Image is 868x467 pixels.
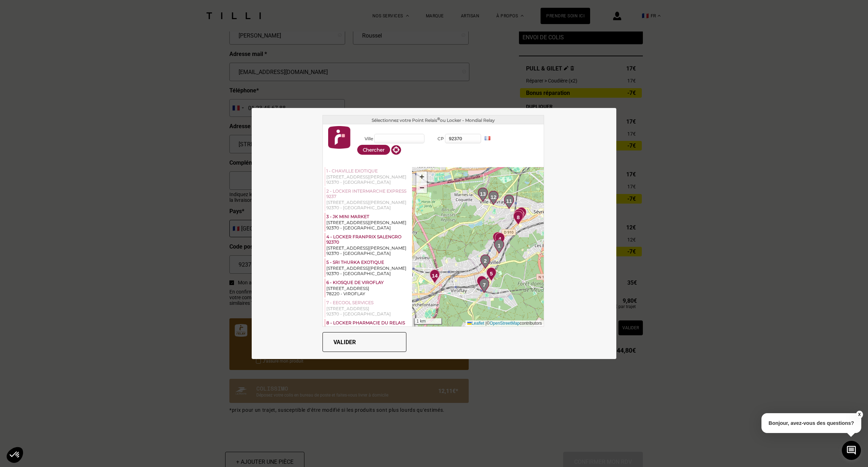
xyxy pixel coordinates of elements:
div: 8 [510,211,526,227]
div: [STREET_ADDRESS][PERSON_NAME] [326,174,411,180]
div: 9 [511,209,527,225]
label: Ville [357,136,373,141]
div: 1 [491,239,507,255]
div: 6 [474,276,490,292]
div: 92370 - [GEOGRAPHIC_DATA] [326,271,411,276]
div: 1 km [414,318,442,325]
span: 2 [484,257,487,265]
span: 14 [432,272,438,280]
div: 10 [513,207,529,223]
div: 13 [475,188,491,204]
span: 1 [498,242,501,250]
img: pointsrelais_pin.png [477,276,487,290]
img: pointsrelais_pin.png [493,232,503,246]
a: Leaflet [467,321,484,326]
div: 92370 - [GEOGRAPHIC_DATA] [326,311,411,317]
div: 1 - CHAVILLE EXOTIQUE [326,168,411,174]
div: 92370 - [GEOGRAPHIC_DATA] [326,251,411,256]
div: 6 - KIOSQUE DE VIROFLAY [326,280,411,286]
img: FR [485,136,490,140]
div: 11 [501,195,517,211]
span: + [419,172,424,181]
a: Zoom in [416,171,427,182]
img: pointsrelais_pin_grey.png [478,188,488,202]
div: [STREET_ADDRESS] [326,306,411,311]
div: Sélectionnez votre Point Relais ou Locker - Mondial Relay [323,115,544,124]
div: 4 [492,233,508,249]
a: Zoom out [416,182,427,193]
div: 5 - SRI THURKA EXOTIQUE [326,260,411,266]
span: 12 [491,193,497,201]
sup: ® [437,116,440,121]
span: 7 [483,281,486,289]
div: 12 [485,191,501,207]
span: 4 [498,235,501,243]
div: 7 - EECOOL SERVICES [326,300,411,306]
img: pointsrelais_pin.png [514,209,524,223]
span: 6 [480,278,483,286]
span: − [419,183,424,192]
img: pointsrelais_pin_grey.png [504,195,514,209]
p: Bonjour, avez-vous des questions? [761,413,861,433]
div: 14 [427,269,442,285]
div: 78220 - VIROFLAY [326,291,411,296]
div: 92370 - [GEOGRAPHIC_DATA] [326,180,411,185]
div: [STREET_ADDRESS][PERSON_NAME] [326,266,411,271]
span: 13 [480,190,486,198]
div: [STREET_ADDRESS][PERSON_NAME] [326,200,411,205]
a: OpenStreetMap [490,321,520,326]
button: X [856,411,863,418]
img: pointsrelais_pin_grey.png [494,239,504,254]
div: 3 [490,232,506,248]
span: 8 [517,213,520,222]
span: 11 [506,197,512,205]
div: 92370 - [GEOGRAPHIC_DATA] [326,205,411,210]
div: 7 [476,279,492,295]
span: 5 [490,270,493,278]
img: pointsrelais_pin.png [513,211,523,225]
div: [STREET_ADDRESS][PERSON_NAME] [326,245,411,251]
div: © contributors [466,320,544,326]
img: pointsrelais_pin.png [486,267,496,281]
button: Valider [322,332,406,352]
div: 2 [477,255,493,270]
div: [STREET_ADDRESS][PERSON_NAME] [326,220,411,225]
div: 8 - LOCKER PHARMACIE DU RELAIS DE S [326,320,411,331]
img: pointsrelais_pin.png [516,207,526,221]
div: [STREET_ADDRESS] [326,286,411,291]
div: 5 [483,267,499,283]
div: 3 - JK MINI MARKET [326,214,411,220]
label: CP [428,136,444,141]
img: pointsrelais_pin_grey.png [489,191,498,205]
img: pointsrelais_pin_grey.png [480,255,490,269]
div: 2 - LOCKER INTERMARCHE EXPRESS 9237 [326,188,411,200]
div: 4 - LOCKER FRANPRIX SALENGRO 92370 [326,234,411,245]
img: pointsrelais_pin.png [430,269,440,284]
img: pointsrelais_pin_grey.png [479,279,489,293]
img: pointsrelais_pin.png [495,233,505,247]
button: Chercher [357,145,390,155]
span: | [485,321,486,326]
div: 92370 - [GEOGRAPHIC_DATA] [326,225,411,230]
